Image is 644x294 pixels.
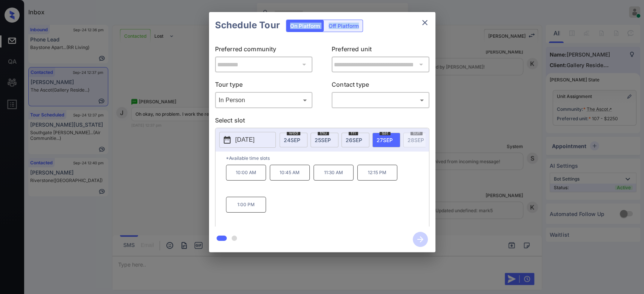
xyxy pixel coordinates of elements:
div: In Person [217,94,311,106]
span: fri [349,131,358,135]
div: date-select [310,133,338,147]
p: 10:45 AM [270,165,310,181]
div: Off Platform [325,20,363,32]
p: 12:15 PM [357,165,397,181]
button: close [417,15,432,30]
div: On Platform [286,20,324,32]
button: [DATE] [219,132,276,148]
p: 11:30 AM [314,165,354,181]
div: date-select [341,133,369,147]
p: Contact type [332,80,429,92]
button: btn-next [408,230,432,249]
span: 27 SEP [377,137,393,143]
span: 26 SEP [346,137,362,143]
p: [DATE] [235,135,255,144]
div: date-select [372,133,400,147]
p: Preferred unit [332,44,429,57]
p: *Available time slots [226,152,429,165]
span: 24 SEP [284,137,300,143]
span: 25 SEP [315,137,331,143]
span: wed [287,131,300,135]
p: Preferred community [215,44,313,57]
p: Tour type [215,80,313,92]
p: 1:00 PM [226,197,266,213]
div: date-select [280,133,307,147]
h2: Schedule Tour [209,12,286,38]
p: Select slot [215,116,429,128]
span: sat [380,131,390,135]
span: thu [318,131,329,135]
p: 10:00 AM [226,165,266,181]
